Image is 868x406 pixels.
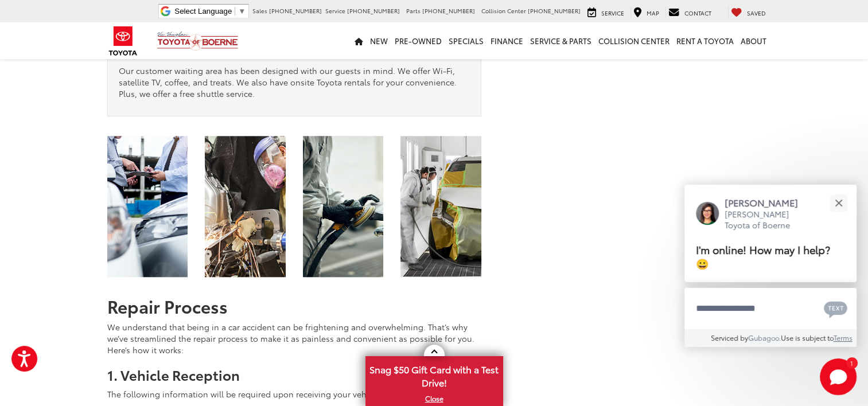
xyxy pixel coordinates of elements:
[826,190,851,215] button: Close
[107,367,481,382] h3: 1. Vehicle Reception
[684,288,857,329] textarea: Type your message
[391,22,445,59] a: Pre-Owned
[481,6,526,15] span: Collision Center
[303,136,384,277] img: Vic Vaughan Toyota of Boerne in Boerne TX
[601,9,624,17] span: Service
[367,357,502,392] span: Snag $50 Gift Card with a Test Drive!
[347,6,400,15] span: [PHONE_NUMBER]
[174,7,246,15] a: Select Language​
[102,22,145,60] img: Toyota
[269,6,322,15] span: [PHONE_NUMBER]
[630,6,662,18] a: Map
[850,360,853,365] span: 1
[174,7,232,15] span: Select Language
[351,22,367,59] a: Home
[725,196,809,209] p: [PERSON_NAME]
[747,9,766,17] span: Saved
[781,333,834,342] span: Use is subject to
[684,185,857,347] div: Close[PERSON_NAME][PERSON_NAME] Toyota of BoerneI'm online! How may I help? 😀Type your messageCha...
[119,65,470,99] p: Our customer waiting area has been designed with our guests in mind. We offer Wi-Fi, satellite TV...
[737,22,770,59] a: About
[205,136,286,277] img: Vic Vaughan Toyota of Boerne in Boerne TX
[647,9,659,17] span: Map
[595,22,673,59] a: Collision Center
[696,241,830,271] span: I'm online! How may I help? 😀
[527,22,595,59] a: Service & Parts: Opens in a new tab
[238,7,246,15] span: ▼
[684,9,711,17] span: Contact
[107,321,481,356] p: We understand that being in a car accident can be frightening and overwhelming. That’s why we’ve ...
[252,6,267,15] span: Sales
[820,295,851,321] button: Chat with SMS
[834,333,853,342] a: Terms
[673,22,737,59] a: Rent a Toyota
[820,358,857,395] button: Toggle Chat Window
[728,6,769,18] a: My Saved Vehicles
[748,333,781,342] a: Gubagoo.
[400,136,481,277] img: Vic Vaughan Toyota of Boerne in Boerne TX
[820,358,857,395] svg: Start Chat
[528,6,581,15] span: [PHONE_NUMBER]
[157,31,239,51] img: Vic Vaughan Toyota of Boerne
[725,209,809,231] p: [PERSON_NAME] Toyota of Boerne
[325,6,345,15] span: Service
[107,296,481,315] h2: Repair Process
[107,388,481,400] p: The following information will be required upon receiving your vehicle:
[585,6,627,18] a: Service
[235,7,235,15] span: ​
[422,6,475,15] span: [PHONE_NUMBER]
[824,300,847,318] svg: Text
[406,6,421,15] span: Parts
[107,136,188,277] img: Vic Vaughan Toyota of Boerne in Boerne TX
[367,22,391,59] a: New
[665,6,714,18] a: Contact
[711,333,748,342] span: Serviced by
[487,22,527,59] a: Finance
[445,22,487,59] a: Specials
